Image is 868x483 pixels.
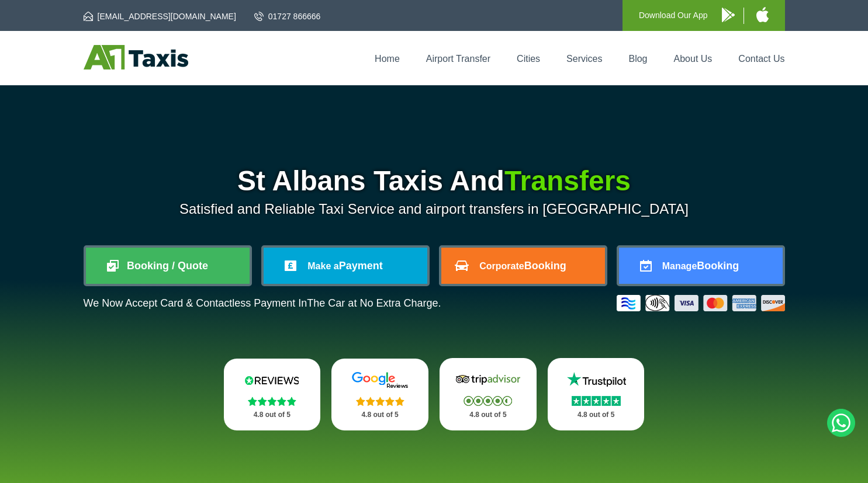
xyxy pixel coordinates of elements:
img: Tripadvisor [453,371,523,388]
h1: St Albans Taxis And [84,167,785,195]
a: Reviews.io Stars 4.8 out of 5 [224,359,321,430]
a: [EMAIL_ADDRESS][DOMAIN_NAME] [84,11,236,22]
p: Download Our App [639,8,708,23]
img: Stars [248,397,296,406]
a: Services [566,54,602,64]
a: Airport Transfer [426,54,490,64]
a: Home [375,54,400,64]
p: Satisfied and Reliable Taxi Service and airport transfers in [GEOGRAPHIC_DATA] [84,201,785,217]
a: Trustpilot Stars 4.8 out of 5 [548,358,645,430]
img: A1 Taxis St Albans LTD [84,45,188,70]
span: Make a [307,261,338,271]
a: Blog [628,54,647,64]
img: Stars [572,396,621,406]
img: Trustpilot [561,371,631,388]
p: 4.8 out of 5 [452,408,524,422]
span: Corporate [479,261,524,271]
img: Stars [464,396,512,406]
img: Stars [356,397,404,406]
p: 4.8 out of 5 [237,408,308,422]
a: CorporateBooking [441,248,605,284]
img: Google [345,371,415,389]
a: Booking / Quote [86,248,250,284]
a: Google Stars 4.8 out of 5 [331,359,428,430]
img: A1 Taxis iPhone App [756,7,769,22]
span: The Car at No Extra Charge. [307,297,441,309]
p: 4.8 out of 5 [561,408,632,422]
a: Contact Us [738,54,784,64]
a: Tripadvisor Stars 4.8 out of 5 [440,358,537,430]
p: We Now Accept Card & Contactless Payment In [84,297,441,310]
img: Credit And Debit Cards [617,295,785,311]
p: 4.8 out of 5 [344,408,416,422]
span: Transfers [504,165,631,196]
a: ManageBooking [619,248,783,284]
span: Manage [662,261,697,271]
a: Cities [517,54,540,64]
a: Make aPayment [264,248,427,284]
a: About Us [674,54,713,64]
img: Reviews.io [237,371,307,389]
a: 01727 866666 [254,11,321,22]
img: A1 Taxis Android App [722,8,735,22]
